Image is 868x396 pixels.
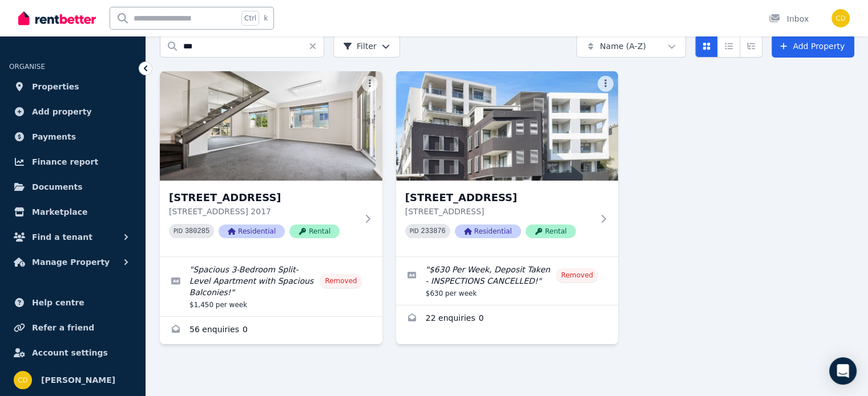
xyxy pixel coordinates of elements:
button: Clear search [308,35,324,58]
a: Marketplace [9,201,136,223]
p: [STREET_ADDRESS] 2017 [169,206,357,217]
code: 380285 [185,227,209,235]
div: View options [695,35,762,58]
span: Documents [32,180,83,194]
span: Add property [32,105,92,119]
a: Finance report [9,150,136,173]
span: Residential [219,224,285,238]
span: Finance report [32,155,98,169]
span: Payments [32,130,76,144]
span: Rental [289,224,340,238]
a: Account settings [9,341,136,364]
span: ORGANISE [9,63,45,71]
span: Account settings [32,346,108,360]
img: 305/1-3 Botany Rd, Waterloo [160,71,382,181]
span: k [264,14,268,23]
img: Chris Dimitropoulos [831,9,850,27]
a: 305/161 Victoria Road, Gladesville[STREET_ADDRESS][STREET_ADDRESS]PID 233876ResidentialRental [396,71,619,256]
a: Help centre [9,291,136,314]
button: More options [597,76,613,92]
div: Open Intercom Messenger [829,357,857,385]
a: Documents [9,175,136,198]
a: Add property [9,100,136,123]
small: PID [410,228,419,234]
a: 305/1-3 Botany Rd, Waterloo[STREET_ADDRESS][STREET_ADDRESS] 2017PID 380285ResidentialRental [160,71,382,256]
button: Expanded list view [740,35,762,58]
a: Enquiries for 305/161 Victoria Road, Gladesville [396,305,619,333]
img: 305/161 Victoria Road, Gladesville [396,71,619,181]
button: Filter [333,35,400,58]
span: Refer a friend [32,321,94,334]
a: Edit listing: $630 Per Week, Deposit Taken - INSPECTIONS CANCELLED! [396,257,619,305]
button: Card view [695,35,718,58]
span: Residential [455,224,521,238]
h3: [STREET_ADDRESS] [405,190,594,206]
span: Properties [32,80,79,93]
span: Help centre [32,296,84,309]
a: Refer a friend [9,316,136,339]
button: Compact list view [717,35,740,58]
a: Payments [9,125,136,148]
a: Properties [9,75,136,98]
span: Ctrl [241,11,259,26]
p: [STREET_ADDRESS] [405,206,594,217]
code: 233876 [421,227,446,235]
span: Filter [343,40,377,52]
button: More options [362,76,378,92]
span: [PERSON_NAME] [41,373,115,387]
button: Manage Property [9,251,136,273]
img: RentBetter [18,10,96,27]
img: Chris Dimitropoulos [14,371,32,389]
a: Enquiries for 305/1-3 Botany Rd, Waterloo [160,317,382,344]
span: Name (A-Z) [600,40,646,52]
span: Marketplace [32,205,87,219]
a: Edit listing: Spacious 3-Bedroom Split-Level Apartment with Spacious Balconies! [160,257,382,316]
span: Rental [526,224,576,238]
a: Add Property [772,35,854,58]
button: Name (A-Z) [576,35,686,58]
span: Find a tenant [32,230,92,244]
button: Find a tenant [9,226,136,248]
span: Manage Property [32,255,110,269]
div: Inbox [769,13,809,25]
h3: [STREET_ADDRESS] [169,190,357,206]
small: PID [173,228,183,234]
